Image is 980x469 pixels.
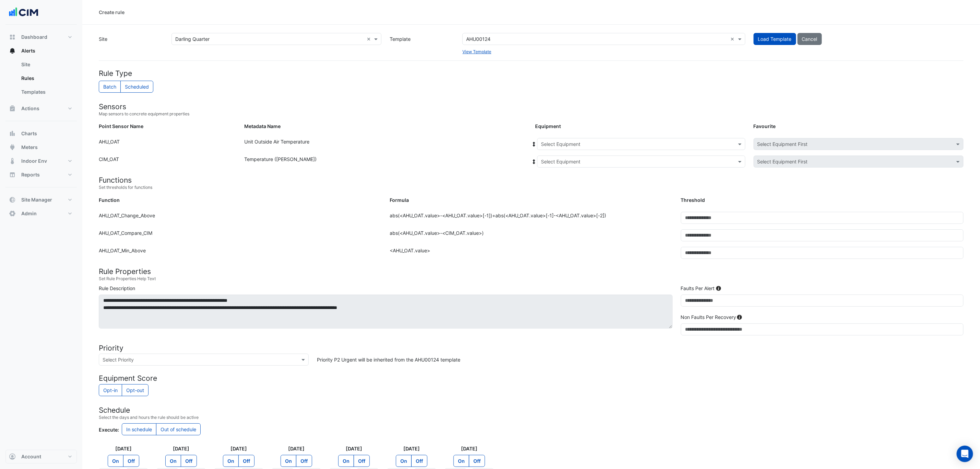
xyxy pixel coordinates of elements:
[5,154,77,168] button: Indoor Env
[5,207,77,220] button: Admin
[21,105,39,112] span: Actions
[99,374,964,382] h4: Equipment Score
[95,33,167,55] label: Site
[21,196,52,203] span: Site Manager
[754,33,796,45] button: Load Template
[537,156,745,168] app-equipment-select: Select Equipment
[231,445,247,452] label: [DATE]
[240,138,531,153] div: Unit Outside Air Temperature
[288,445,305,452] label: [DATE]
[957,446,973,462] div: Open Intercom Messenger
[5,140,77,154] button: Meters
[99,267,964,276] h4: Rule Properties
[95,247,386,264] div: AHU_OAT_Min_Above
[798,33,822,45] button: Cancel
[386,247,676,264] div: <AHU_OAT.value>
[115,445,132,452] label: [DATE]
[453,455,469,467] label: On
[5,30,77,44] button: Dashboard
[238,455,255,467] label: Off
[531,158,537,165] span: Copy equipment to all points
[95,212,386,229] div: AHU_OAT_Change_Above
[346,445,362,452] label: [DATE]
[99,384,122,396] label: Count rule towards calculation of equipment performance scores
[681,313,736,321] label: Non Faults Per Recovery
[21,158,47,164] span: Indoor Env
[411,455,427,467] label: Off
[99,81,121,93] label: Batch
[5,44,77,58] button: Alerts
[165,455,181,467] label: On
[5,102,77,115] button: Actions
[736,314,743,320] div: Tooltip anchor
[99,423,964,437] div: Control whether the rule executes during or outside the schedule times
[396,455,412,467] label: On
[99,69,964,78] h4: Rule Type
[21,130,37,137] span: Charts
[535,123,561,129] strong: Equipment
[386,229,676,247] div: abs(<AHU_OAT.value>-<CIM_OAT.value>)
[754,138,964,150] app-favourites-select: Select Favourite
[367,35,373,43] span: Clear
[716,285,722,291] div: Tooltip anchor
[21,144,38,151] span: Meters
[8,5,39,19] img: Company Logo
[461,445,477,452] label: [DATE]
[122,423,156,435] label: In schedule
[754,123,776,129] strong: Favourite
[462,49,491,54] a: View Template
[95,229,386,247] div: AHU_OAT_Compare_CIM
[181,455,197,467] label: Off
[9,210,16,217] app-icon: Admin
[16,58,77,71] a: Site
[469,455,485,467] label: Off
[281,455,296,467] label: On
[122,384,149,396] label: Do not count rule towards calculation of equipment performance scores?
[386,212,676,229] div: abs(<AHU_OAT.value>-<AHU_OAT.value>[-1])+abs(<AHU_OAT.value>[-1]-<AHU_OAT.value>[-2])
[99,427,119,433] strong: Execute:
[354,455,370,467] label: Off
[120,81,153,93] label: Scheduled
[390,197,409,203] strong: Formula
[99,414,964,421] small: Select the days and hours the rule should be active
[9,196,16,203] app-icon: Site Manager
[21,34,47,41] span: Dashboard
[5,127,77,140] button: Charts
[754,156,964,168] app-favourites-select: Select Favourite
[99,285,135,292] label: Rule Description
[244,123,281,129] strong: Metadata Name
[296,455,312,467] label: Off
[16,85,77,99] a: Templates
[21,171,40,178] span: Reports
[531,140,537,148] span: Copy equipment to all points
[681,197,705,203] strong: Threshold
[403,445,420,452] label: [DATE]
[21,47,35,54] span: Alerts
[537,138,745,150] app-equipment-select: Select Equipment
[9,130,16,137] app-icon: Charts
[99,406,964,414] h4: Schedule
[21,210,37,217] span: Admin
[9,144,16,151] app-icon: Meters
[173,445,189,452] label: [DATE]
[99,276,964,282] small: Set Rule Properties Help Text
[5,58,77,102] div: Alerts
[99,184,964,191] small: Set thresholds for functions
[9,47,16,54] app-icon: Alerts
[240,156,531,170] div: Temperature ([PERSON_NAME])
[99,197,120,203] strong: Function
[95,138,240,153] div: AHU_OAT
[5,450,77,464] button: Account
[123,455,139,467] label: Off
[99,102,964,111] h4: Sensors
[9,105,16,112] app-icon: Actions
[99,344,964,352] h4: Priority
[16,71,77,85] a: Rules
[99,123,143,129] strong: Point Sensor Name
[99,176,964,184] h4: Functions
[9,158,16,164] app-icon: Indoor Env
[386,33,458,55] label: Template
[313,354,968,366] div: Priority P2 Urgent will be inherited from the AHU00124 template
[156,423,201,435] label: Out of schedule
[5,168,77,182] button: Reports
